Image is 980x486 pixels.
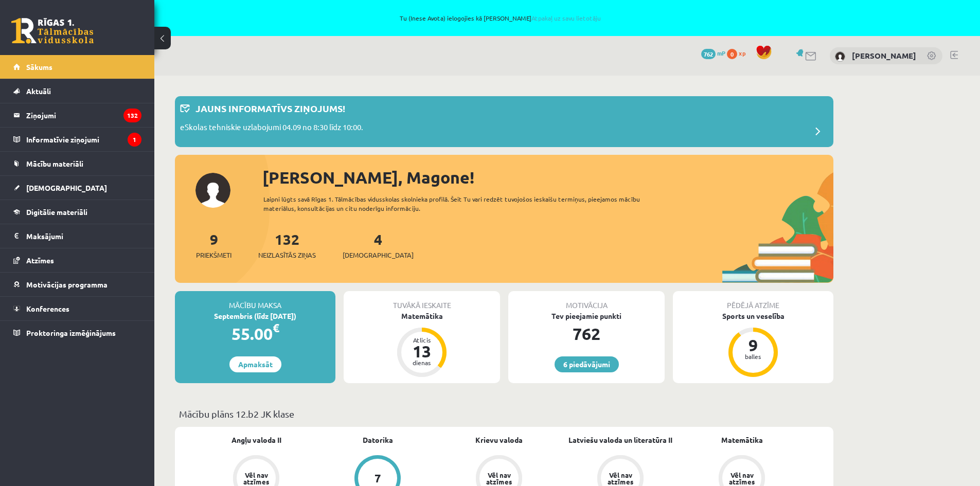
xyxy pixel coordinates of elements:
div: 762 [508,321,665,346]
p: Mācību plāns 12.b2 JK klase [179,407,829,421]
div: Pēdējā atzīme [673,291,833,311]
div: Laipni lūgts savā Rīgas 1. Tālmācības vidusskolas skolnieka profilā. Šeit Tu vari redzēt tuvojošo... [263,194,658,213]
a: Aktuāli [13,79,141,103]
a: Atpakaļ uz savu lietotāju [531,14,601,22]
a: Digitālie materiāli [13,200,141,224]
a: Angļu valoda II [231,435,281,445]
span: Mācību materiāli [26,159,83,168]
span: xp [739,49,745,57]
a: 0 xp [727,49,751,57]
span: Aktuāli [26,86,51,96]
div: 55.00 [175,321,335,346]
span: Digitālie materiāli [26,207,87,217]
p: Jauns informatīvs ziņojums! [195,101,345,115]
a: Sports un veselība 9 balles [673,311,833,379]
a: Motivācijas programma [13,273,141,296]
span: [DEMOGRAPHIC_DATA] [343,250,414,260]
div: Sports un veselība [673,311,833,321]
span: Proktoringa izmēģinājums [26,328,116,337]
a: Sākums [13,55,141,79]
a: Proktoringa izmēģinājums [13,321,141,345]
div: Vēl nav atzīmes [727,472,756,485]
span: Motivācijas programma [26,280,108,289]
span: Priekšmeti [196,250,231,260]
a: 132Neizlasītās ziņas [258,230,316,260]
i: 1 [128,133,141,147]
div: Atlicis [406,337,437,343]
div: Septembris (līdz [DATE]) [175,311,335,321]
div: 9 [738,337,769,353]
a: Maksājumi [13,224,141,248]
a: Jauns informatīvs ziņojums! eSkolas tehniskie uzlabojumi 04.09 no 8:30 līdz 10:00. [180,101,828,142]
span: 762 [701,49,716,59]
span: 0 [727,49,737,59]
a: Konferences [13,297,141,320]
span: Konferences [26,304,69,313]
div: Vēl nav atzīmes [242,472,271,485]
a: Informatīvie ziņojumi1 [13,128,141,151]
div: Vēl nav atzīmes [485,472,513,485]
a: Rīgas 1. Tālmācības vidusskola [11,18,94,44]
div: 7 [375,473,381,484]
div: balles [738,353,769,359]
a: Apmaksāt [229,356,281,372]
a: Atzīmes [13,248,141,272]
div: Mācību maksa [175,291,335,311]
a: Ziņojumi132 [13,103,141,127]
legend: Informatīvie ziņojumi [26,128,141,151]
a: [PERSON_NAME] [852,50,916,61]
p: eSkolas tehniskie uzlabojumi 04.09 no 8:30 līdz 10:00. [180,121,363,136]
a: 762 mP [701,49,725,57]
span: € [273,320,279,335]
span: Atzīmes [26,256,54,265]
div: [PERSON_NAME], Magone! [262,165,833,190]
div: 13 [406,343,437,359]
div: Matemātika [344,311,500,321]
a: Matemātika [721,435,763,445]
div: Motivācija [508,291,665,311]
a: Matemātika Atlicis 13 dienas [344,311,500,379]
a: 6 piedāvājumi [555,356,619,372]
a: Datorika [363,435,393,445]
a: 9Priekšmeti [196,230,231,260]
a: Krievu valoda [475,435,523,445]
span: [DEMOGRAPHIC_DATA] [26,183,107,192]
a: Mācību materiāli [13,152,141,175]
div: Vēl nav atzīmes [606,472,635,485]
legend: Maksājumi [26,224,141,248]
div: dienas [406,359,437,366]
a: 4[DEMOGRAPHIC_DATA] [343,230,414,260]
a: Latviešu valoda un literatūra II [568,435,672,445]
div: Tev pieejamie punkti [508,311,665,321]
img: Magone Muška [835,51,845,62]
span: mP [717,49,725,57]
span: Tu (Inese Avota) ielogojies kā [PERSON_NAME] [118,15,882,21]
i: 132 [123,109,141,122]
legend: Ziņojumi [26,103,141,127]
a: [DEMOGRAPHIC_DATA] [13,176,141,200]
div: Tuvākā ieskaite [344,291,500,311]
span: Neizlasītās ziņas [258,250,316,260]
span: Sākums [26,62,52,71]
